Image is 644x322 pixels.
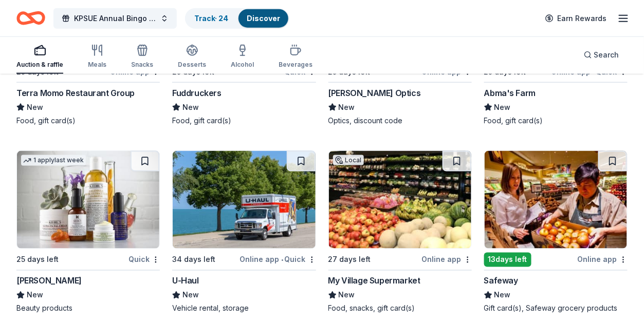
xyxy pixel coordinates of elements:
div: Food, snacks, gift card(s) [328,304,472,314]
div: Local [333,155,364,165]
span: New [27,101,43,113]
div: Snacks [131,61,153,69]
div: Food, gift card(s) [172,116,316,126]
span: Search [594,49,619,61]
a: Home [16,6,45,30]
a: Discover [247,14,280,23]
span: • [593,68,595,76]
button: Alcohol [231,40,254,74]
div: Abma's Farm [484,87,536,99]
div: Fuddruckers [172,87,222,99]
div: Quick [128,253,160,266]
span: New [339,101,355,113]
div: 34 days left [172,254,215,266]
button: Meals [88,40,106,74]
a: Image for U-Haul34 days leftOnline app•QuickU-HaulNewVehicle rental, storage [172,150,316,314]
div: 13 days left [484,253,531,267]
div: Beauty products [16,304,160,314]
span: • [281,256,283,264]
div: Online app [422,253,472,266]
div: 27 days left [328,254,371,266]
div: Food, gift card(s) [16,116,160,126]
a: Image for My Village SupermarketLocal27 days leftOnline appMy Village SupermarketNewFood, snacks,... [328,150,472,314]
img: Image for Kiehl's [17,151,159,249]
div: Optics, discount code [328,116,472,126]
button: Auction & raffle [16,40,63,74]
span: New [182,289,199,301]
span: New [494,289,511,301]
button: KPSUE Annual Bingo Night [53,8,177,29]
div: [PERSON_NAME] [16,275,82,287]
div: U-Haul [172,275,199,287]
img: Image for My Village Supermarket [329,151,471,249]
div: My Village Supermarket [328,275,420,287]
img: Image for U-Haul [173,151,315,249]
a: Earn Rewards [539,9,613,28]
div: Desserts [178,61,206,69]
div: Alcohol [231,61,254,69]
span: KPSUE Annual Bingo Night [74,12,156,25]
div: Terra Momo Restaurant Group [16,87,135,99]
a: Image for Kiehl's1 applylast week25 days leftQuick[PERSON_NAME]NewBeauty products [16,150,160,314]
a: Track· 24 [194,14,228,23]
span: New [339,289,355,301]
div: Safeway [484,275,518,287]
div: Online app [578,253,628,266]
span: New [27,289,43,301]
button: Beverages [279,40,312,74]
div: [PERSON_NAME] Optics [328,87,421,99]
span: New [182,101,199,113]
div: Auction & raffle [16,61,63,69]
div: Meals [88,61,106,69]
div: Online app Quick [240,253,316,266]
img: Image for Safeway [485,151,627,249]
div: 1 apply last week [21,155,86,166]
div: Vehicle rental, storage [172,304,316,314]
a: Image for Safeway13days leftOnline appSafewayNewGift card(s), Safeway grocery products [484,150,628,314]
div: Gift card(s), Safeway grocery products [484,304,628,314]
button: Snacks [131,40,153,74]
div: 25 days left [16,254,59,266]
button: Desserts [178,40,206,74]
div: Food, gift card(s) [484,116,628,126]
span: New [494,101,511,113]
button: Search [576,45,628,65]
button: Track· 24Discover [185,8,289,29]
div: Beverages [279,61,312,69]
